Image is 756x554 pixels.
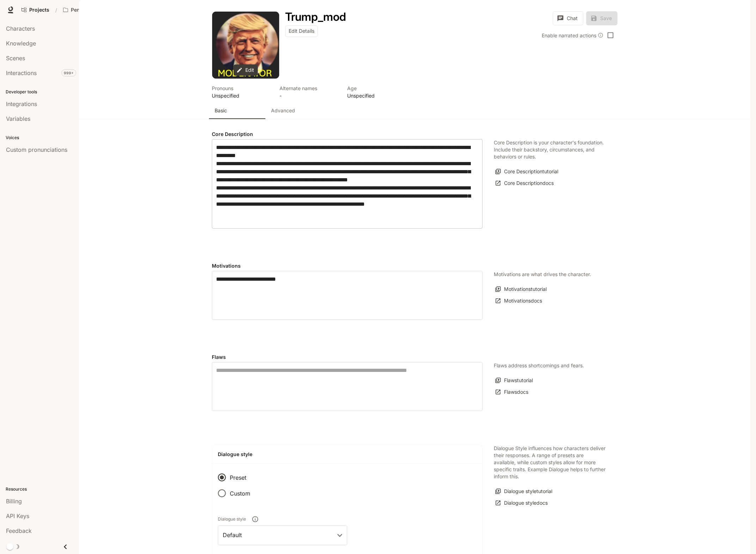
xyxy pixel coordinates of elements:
[230,489,250,498] span: Custom
[553,11,583,25] button: Chat
[494,375,535,386] button: Flawstutorial
[279,85,339,92] p: Alternate names
[347,85,406,99] button: Open character details dialog
[279,85,339,99] button: Open character details dialog
[212,139,483,229] div: label
[212,92,271,99] p: Unspecified
[494,271,591,278] p: Motivations are what drives the character.
[494,486,554,497] button: Dialogue styletutorial
[218,516,246,522] span: Dialogue style
[218,469,256,502] div: Dialogue style type
[230,473,246,482] span: Preset
[494,497,549,509] a: Dialogue styledocs
[494,362,584,369] p: Flaws address shortcomings and fears.
[212,354,483,361] h4: Flaws
[218,525,347,545] div: Default
[494,166,560,178] button: Core Descriptiontutorial
[347,85,406,92] p: Age
[347,92,406,99] p: Unspecified
[285,25,318,37] button: Edit Details
[212,131,483,138] h4: Core Description
[285,10,346,24] h1: Trump_mod
[212,12,279,79] div: Avatar image
[29,7,49,13] span: Projects
[71,7,110,13] p: Pen Pals [Production]
[494,139,607,160] p: Core Description is your character's foundation. Include their backstory, circumstances, and beha...
[285,11,346,23] button: Open character details dialog
[212,262,483,269] h4: Motivations
[494,295,544,307] a: Motivationsdocs
[212,362,483,411] div: Flaws
[279,92,339,99] p: -
[215,107,227,114] p: Basic
[218,451,477,458] h4: Dialogue style
[53,6,60,14] div: /
[60,3,121,17] button: Open workspace menu
[494,386,530,398] a: Flawsdocs
[271,107,295,114] p: Advanced
[494,284,548,295] button: Motivationstutorial
[212,12,279,79] button: Open character avatar dialog
[212,85,271,92] p: Pronouns
[18,3,53,17] a: Go to projects
[542,32,603,39] div: Enable narrated actions
[212,85,271,99] button: Open character details dialog
[494,178,555,189] a: Core Descriptiondocs
[233,64,258,76] button: Edit
[494,445,607,480] p: Dialogue Style influences how characters deliver their responses. A range of presets are availabl...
